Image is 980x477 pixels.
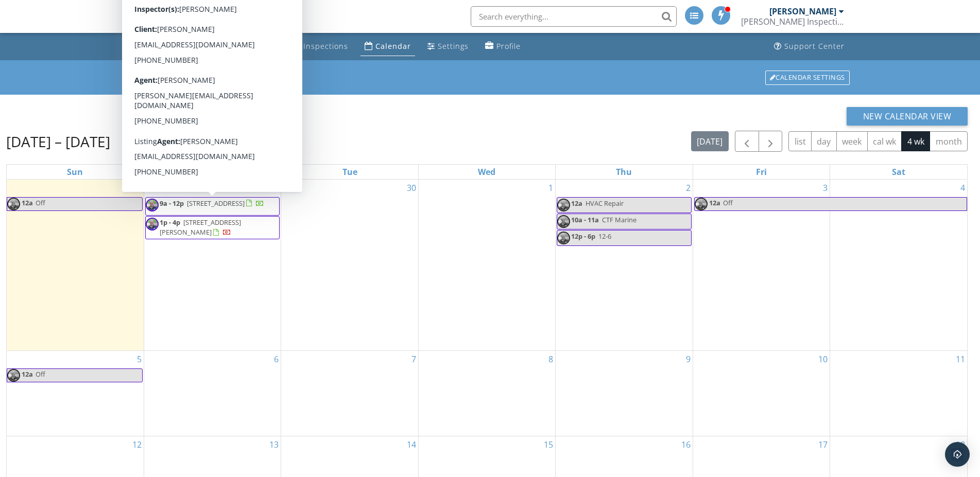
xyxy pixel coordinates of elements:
[784,41,845,51] div: Support Center
[405,180,418,196] a: Go to September 30, 2025
[496,41,521,51] div: Profile
[281,180,418,350] td: Go to September 30, 2025
[7,350,144,436] td: Go to October 5, 2025
[281,350,418,436] td: Go to October 7, 2025
[723,198,733,207] span: Off
[7,180,144,350] td: Go to September 28, 2025
[160,218,241,237] a: 1p - 4p [STREET_ADDRESS][PERSON_NAME]
[272,351,281,367] a: Go to October 6, 2025
[160,218,241,237] span: [STREET_ADDRESS][PERSON_NAME]
[418,180,555,350] td: Go to October 1, 2025
[438,41,469,51] div: Settings
[6,131,110,152] h2: [DATE] – [DATE]
[830,350,967,436] td: Go to October 11, 2025
[571,215,599,224] span: 10a - 11a
[816,436,830,453] a: Go to October 17, 2025
[217,41,276,51] div: New Inspection
[958,180,967,196] a: Go to October 4, 2025
[602,215,637,224] span: CTF Marine
[830,180,967,350] td: Go to October 4, 2025
[288,37,352,56] a: Inspections
[145,216,280,239] a: 1p - 4p [STREET_ADDRESS][PERSON_NAME]
[709,198,721,210] span: 12a
[405,436,418,453] a: Go to October 14, 2025
[36,369,45,379] span: Off
[423,37,473,56] a: Settings
[7,198,20,210] img: portrait5.png
[954,436,967,453] a: Go to October 18, 2025
[303,41,348,51] div: Inspections
[21,369,33,382] span: 12a
[811,131,837,151] button: day
[481,37,525,56] a: Profile
[145,197,280,216] a: 9a - 12p [STREET_ADDRESS]
[945,442,970,467] div: Open Intercom Messenger
[130,180,144,196] a: Go to September 28, 2025
[201,165,224,179] a: Monday
[65,165,85,179] a: Sunday
[571,199,582,208] span: 12a
[267,436,281,453] a: Go to October 13, 2025
[770,37,849,56] a: Support Center
[556,350,693,436] td: Go to October 9, 2025
[160,199,264,208] a: 9a - 12p [STREET_ADDRESS]
[930,131,968,151] button: month
[867,131,902,151] button: cal wk
[695,198,708,210] img: portrait5.png
[769,6,836,16] div: [PERSON_NAME]
[735,131,759,152] button: Previous
[160,218,180,227] span: 1p - 4p
[741,16,844,27] div: Dana Inspection Services, Inc.
[546,180,555,196] a: Go to October 1, 2025
[132,37,194,56] a: Dashboard
[144,350,281,436] td: Go to October 6, 2025
[21,198,33,210] span: 12a
[586,199,624,208] span: HVAC Repair
[130,68,851,86] h1: Calendar
[765,70,850,85] div: Calendar Settings
[759,131,783,152] button: Next
[901,131,930,151] button: 4 wk
[160,199,184,208] span: 9a - 12p
[160,5,244,27] span: SPECTORA
[693,350,830,436] td: Go to October 10, 2025
[340,165,359,179] a: Tuesday
[556,180,693,350] td: Go to October 2, 2025
[375,41,411,51] div: Calendar
[267,180,281,196] a: Go to September 29, 2025
[571,232,595,241] span: 12p - 6p
[146,199,159,211] img: portrait5.png
[754,165,769,179] a: Friday
[836,131,868,151] button: week
[557,215,570,228] img: portrait5.png
[679,436,693,453] a: Go to October 16, 2025
[476,165,497,179] a: Wednesday
[764,69,851,86] a: Calendar Settings
[614,165,634,179] a: Thursday
[471,6,677,27] input: Search everything...
[557,232,570,244] img: portrait5.png
[693,180,830,350] td: Go to October 3, 2025
[36,198,45,207] span: Off
[147,41,190,51] div: Dashboard
[418,350,555,436] td: Go to October 8, 2025
[788,131,812,151] button: list
[202,37,280,56] a: New Inspection
[847,107,968,126] button: New Calendar View
[144,180,281,350] td: Go to September 29, 2025
[816,351,830,367] a: Go to October 10, 2025
[7,369,20,382] img: portrait5.png
[146,218,159,231] img: portrait5.png
[598,232,611,241] span: 12-6
[187,199,245,208] span: [STREET_ADDRESS]
[954,351,967,367] a: Go to October 11, 2025
[691,131,729,151] button: [DATE]
[684,180,693,196] a: Go to October 2, 2025
[360,37,415,56] a: Calendar
[130,14,244,36] a: SPECTORA
[546,351,555,367] a: Go to October 8, 2025
[135,351,144,367] a: Go to October 5, 2025
[821,180,830,196] a: Go to October 3, 2025
[684,351,693,367] a: Go to October 9, 2025
[890,165,907,179] a: Saturday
